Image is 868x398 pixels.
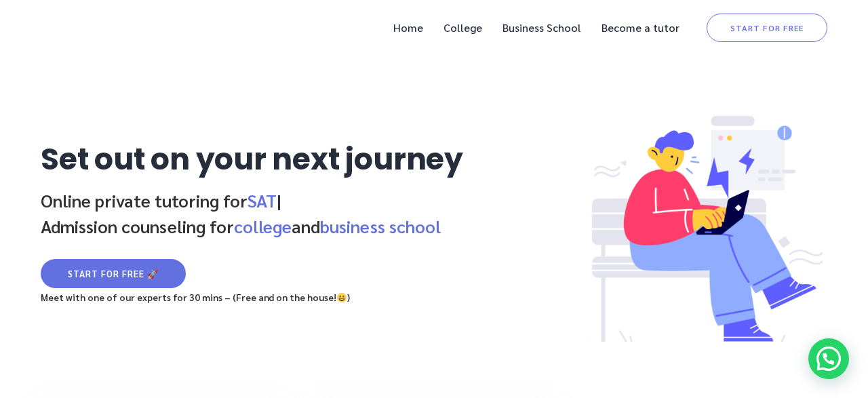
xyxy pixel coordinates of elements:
span: Set out on your next journey [41,138,463,180]
a: start for free 🚀 [41,259,186,288]
span: SAT [248,188,277,212]
h2: Online private tutoring for [41,187,554,213]
span: business school [320,214,441,237]
h4: Admission counseling for and [41,213,554,239]
a: College [437,14,489,41]
strong: Meet with one of our experts for 30 mins – (Free and on the house! ) [41,291,350,303]
a: start for free [707,14,827,42]
a: Business School [496,14,588,41]
span: | [277,188,281,212]
img: 😀 [337,293,347,302]
span: college [234,214,292,237]
a: Become a tutor [595,14,686,41]
a: Home [387,14,430,41]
